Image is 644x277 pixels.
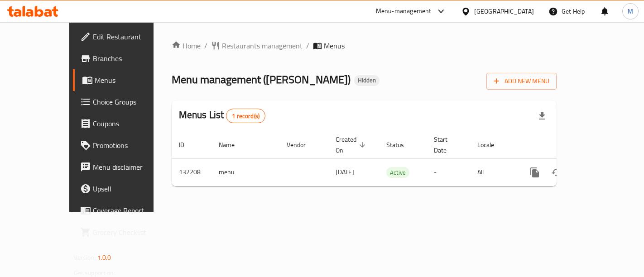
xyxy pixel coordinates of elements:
[93,227,169,238] span: Grocery Checklist
[486,73,557,90] button: Add New Menu
[172,40,201,51] a: Home
[219,139,246,150] span: Name
[546,162,567,183] button: Change Status
[73,91,177,113] a: Choice Groups
[73,200,177,221] a: Coverage Report
[93,96,169,107] span: Choice Groups
[172,131,618,186] table: enhanced table
[93,118,169,129] span: Coupons
[73,69,177,91] a: Menus
[74,252,96,263] span: Version:
[427,158,470,186] td: -
[179,108,265,123] h2: Menus List
[211,40,303,51] a: Restaurants management
[386,139,416,150] span: Status
[226,109,265,123] div: Total records count
[226,112,265,120] span: 1 record(s)
[222,40,303,51] span: Restaurants management
[93,53,169,64] span: Branches
[324,40,345,51] span: Menus
[354,76,380,84] span: Hidden
[211,158,279,186] td: menu
[524,162,546,183] button: more
[336,166,354,178] span: [DATE]
[628,6,633,16] span: M
[95,75,169,86] span: Menus
[93,205,169,216] span: Coverage Report
[376,6,432,17] div: Menu-management
[336,134,368,156] span: Created On
[517,131,618,159] th: Actions
[172,158,211,186] td: 132208
[474,6,534,16] div: [GEOGRAPHIC_DATA]
[93,183,169,194] span: Upsell
[93,140,169,151] span: Promotions
[179,139,196,150] span: ID
[73,48,177,69] a: Branches
[73,156,177,178] a: Menu disclaimer
[73,134,177,156] a: Promotions
[172,40,557,51] nav: breadcrumb
[434,134,459,156] span: Start Date
[73,221,177,243] a: Grocery Checklist
[306,40,309,51] li: /
[73,178,177,200] a: Upsell
[531,105,553,127] div: Export file
[470,158,517,186] td: All
[93,31,169,42] span: Edit Restaurant
[354,75,380,86] div: Hidden
[494,76,549,87] span: Add New Menu
[93,162,169,172] span: Menu disclaimer
[477,139,506,150] span: Locale
[172,69,351,90] span: Menu management ( [PERSON_NAME] )
[386,167,409,178] span: Active
[73,26,177,48] a: Edit Restaurant
[287,139,317,150] span: Vendor
[204,40,207,51] li: /
[97,252,111,263] span: 1.0.0
[73,113,177,134] a: Coupons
